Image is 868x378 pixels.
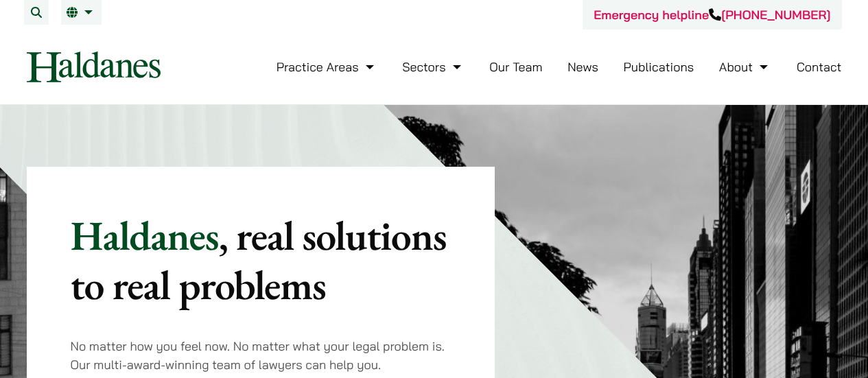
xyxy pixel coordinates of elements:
p: Haldanes [71,211,451,309]
a: Sectors [402,59,464,75]
a: EN [67,7,96,18]
a: News [567,59,598,75]
a: Publications [624,59,694,75]
a: About [719,59,771,75]
a: Emergency helpline[PHONE_NUMBER] [594,7,830,23]
img: Logo of Haldanes [27,51,161,82]
mark: , real solutions to real problems [71,209,447,311]
a: Practice Areas [277,59,377,75]
p: No matter how you feel now. No matter what your legal problem is. Our multi-award-winning team of... [71,337,451,374]
a: Contact [797,59,842,75]
a: Our Team [489,59,542,75]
